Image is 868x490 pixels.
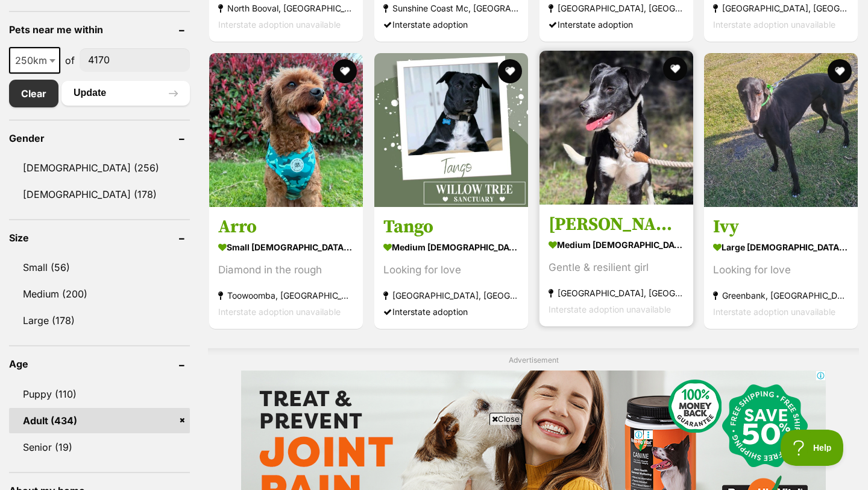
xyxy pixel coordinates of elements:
[218,307,341,317] span: Interstate adoption unavailable
[713,238,849,256] strong: large [DEMOGRAPHIC_DATA] Dog
[549,16,684,33] div: Interstate adoption
[489,413,522,425] span: Close
[383,262,519,278] div: Looking for love
[9,358,190,369] header: Age
[781,430,844,466] iframe: Help Scout Beacon - Open
[498,59,522,83] button: favourite
[704,53,858,207] img: Ivy - Greyhound Dog
[218,262,354,278] div: Diamond in the rough
[9,133,190,144] header: Gender
[9,281,190,307] a: Medium (200)
[9,80,58,107] a: Clear
[374,206,528,329] a: Tango medium [DEMOGRAPHIC_DATA] Dog Looking for love [GEOGRAPHIC_DATA], [GEOGRAPHIC_DATA] Interst...
[713,307,835,317] span: Interstate adoption unavailable
[9,155,190,180] a: [DEMOGRAPHIC_DATA] (256)
[333,59,357,83] button: favourite
[9,24,190,35] header: Pets near me within
[65,53,75,68] span: of
[539,204,693,326] a: [PERSON_NAME] medium [DEMOGRAPHIC_DATA] Dog Gentle & resilient girl [GEOGRAPHIC_DATA], [GEOGRAPHI...
[9,182,190,207] a: [DEMOGRAPHIC_DATA] (178)
[549,304,671,314] span: Interstate adoption unavailable
[209,53,363,207] img: Arro - Cavalier King Charles Spaniel x Poodle Dog
[383,16,519,33] div: Interstate adoption
[218,238,354,256] strong: small [DEMOGRAPHIC_DATA] Dog
[9,408,190,433] a: Adult (434)
[218,287,354,304] strong: Toowoomba, [GEOGRAPHIC_DATA]
[713,262,849,278] div: Looking for love
[383,287,519,304] strong: [GEOGRAPHIC_DATA], [GEOGRAPHIC_DATA]
[209,206,363,329] a: Arro small [DEMOGRAPHIC_DATA] Dog Diamond in the rough Toowoomba, [GEOGRAPHIC_DATA] Interstate ad...
[9,47,60,74] span: 250km
[704,206,858,329] a: Ivy large [DEMOGRAPHIC_DATA] Dog Looking for love Greenbank, [GEOGRAPHIC_DATA] Interstate adoptio...
[539,51,693,205] img: Nigella - Border Collie Dog
[662,57,687,81] button: favourite
[549,213,684,236] h3: [PERSON_NAME]
[713,215,849,238] h3: Ivy
[9,381,190,407] a: Puppy (110)
[828,59,852,83] button: favourite
[549,236,684,253] strong: medium [DEMOGRAPHIC_DATA] Dog
[383,215,519,238] h3: Tango
[9,255,190,280] a: Small (56)
[10,52,59,69] span: 250km
[549,259,684,276] div: Gentle & resilient girl
[218,215,354,238] h3: Arro
[374,53,528,207] img: Tango - Border Collie Dog
[9,434,190,460] a: Senior (19)
[9,308,190,333] a: Large (178)
[713,19,835,30] span: Interstate adoption unavailable
[9,232,190,243] header: Size
[80,48,190,71] input: postcode
[549,285,684,301] strong: [GEOGRAPHIC_DATA], [GEOGRAPHIC_DATA]
[215,430,653,484] iframe: Advertisement
[383,238,519,256] strong: medium [DEMOGRAPHIC_DATA] Dog
[383,304,519,320] div: Interstate adoption
[218,19,341,30] span: Interstate adoption unavailable
[61,81,190,105] button: Update
[713,287,849,304] strong: Greenbank, [GEOGRAPHIC_DATA]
